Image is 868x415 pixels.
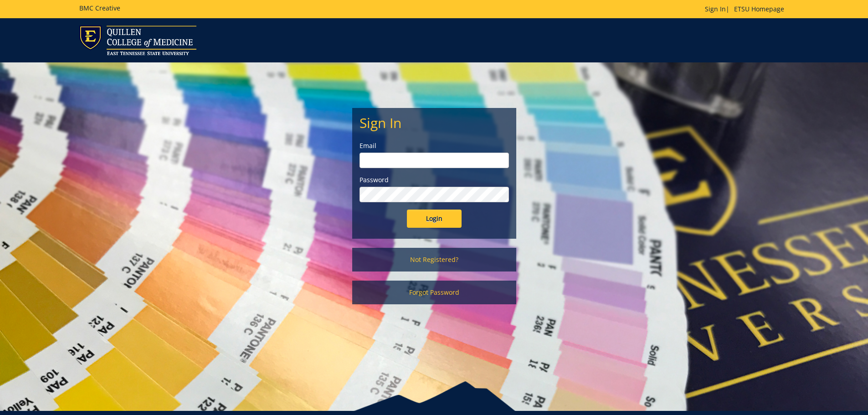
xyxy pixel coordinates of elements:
img: ETSU logo [79,26,196,55]
h2: Sign In [360,115,509,130]
label: Password [360,175,509,184]
p: | [705,5,789,14]
label: Email [360,141,509,150]
a: Sign In [705,5,726,13]
a: Forgot Password [352,281,516,304]
input: Login [407,210,462,228]
a: Not Registered? [352,248,516,272]
a: ETSU Homepage [729,5,789,13]
h5: BMC Creative [79,5,120,11]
